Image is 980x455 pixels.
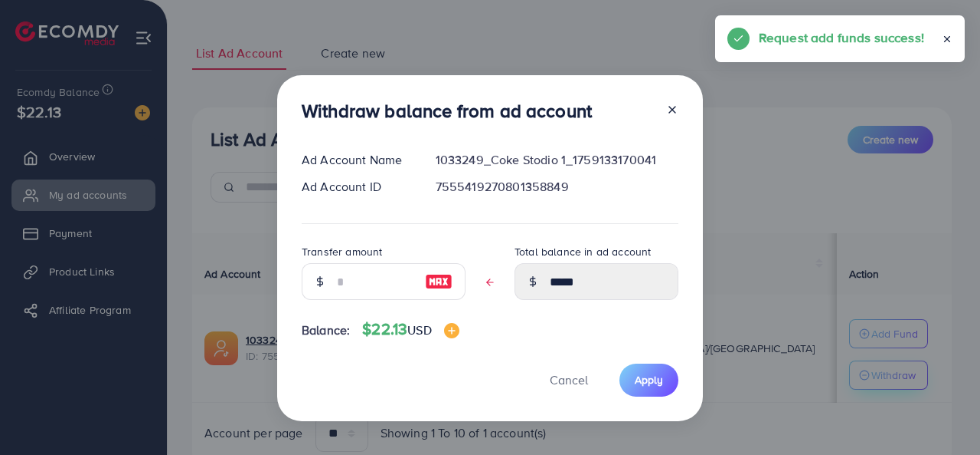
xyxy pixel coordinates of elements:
label: Transfer amount [302,244,382,259]
button: Apply [619,364,678,397]
iframe: Chat [915,386,969,443]
h4: $22.13 [362,320,459,339]
div: 7555419270801358849 [423,178,691,196]
img: image [425,272,452,291]
button: Cancel [531,364,607,397]
label: Total balance in ad account [514,244,651,259]
div: Ad Account Name [289,151,423,169]
div: Ad Account ID [289,178,423,196]
h3: Withdraw balance from ad account [302,100,592,122]
span: Balance: [302,321,350,339]
img: image [444,323,459,338]
h5: Request add funds success! [759,28,924,48]
span: USD [407,321,431,338]
div: 1033249_Coke Stodio 1_1759133170041 [423,151,691,169]
span: Apply [635,372,663,387]
span: Cancel [550,371,588,388]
